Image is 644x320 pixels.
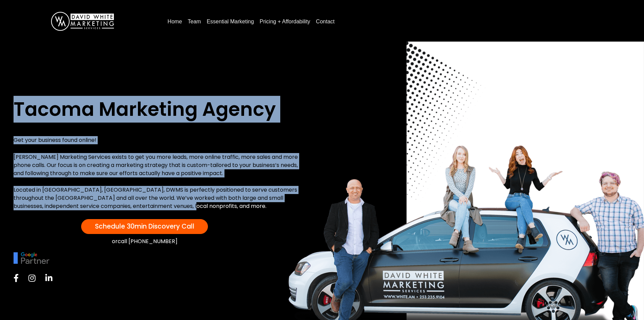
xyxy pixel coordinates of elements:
[51,18,114,24] a: DavidWhite-Marketing-Logo
[14,252,49,264] img: google-partner
[14,96,276,123] span: Tacoma Marketing Agency
[257,16,313,27] a: Pricing + Affordability
[14,237,276,246] div: or
[14,136,303,144] p: Get your business found online!
[118,237,177,245] a: call [PHONE_NUMBER]
[204,16,257,27] a: Essential Marketing
[14,255,49,260] picture: google-partner
[81,219,208,234] a: Schedule 30min Discovery Call
[95,222,194,231] span: Schedule 30min Discovery Call
[185,16,204,27] a: Team
[14,186,303,210] p: Located in [GEOGRAPHIC_DATA], [GEOGRAPHIC_DATA], DWMS is perfectly positioned to serve customers ...
[51,12,114,31] img: DavidWhite-Marketing-Logo
[313,16,337,27] a: Contact
[14,153,303,177] p: [PERSON_NAME] Marketing Services exists to get you more leads, more online traffic, more sales an...
[165,16,185,27] a: Home
[165,16,630,27] nav: Menu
